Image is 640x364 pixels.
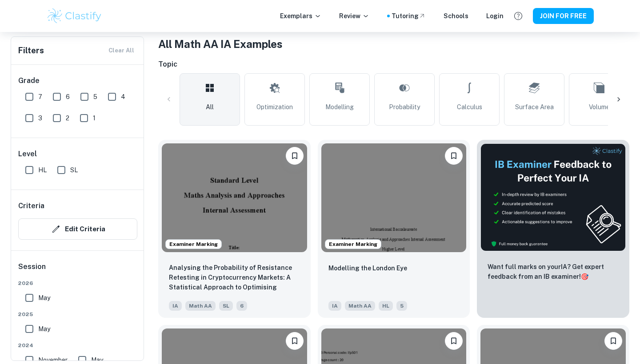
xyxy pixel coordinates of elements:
img: Math AA IA example thumbnail: Modelling the London Eye [321,143,467,252]
span: Math AA [185,301,216,311]
span: 5 [396,301,407,311]
a: ThumbnailWant full marks on yourIA? Get expert feedback from an IB examiner! [477,140,629,318]
h6: Session [18,261,137,279]
span: IA [169,301,182,311]
span: Probability [389,102,420,112]
span: May [38,324,50,334]
span: Surface Area [515,102,554,112]
a: Tutoring [392,11,426,21]
span: SL [219,301,233,311]
button: Please log in to bookmark exemplars [286,147,304,165]
span: 4 [121,92,125,102]
span: 7 [38,92,42,102]
button: Please log in to bookmark exemplars [604,332,622,350]
span: Math AA [345,301,375,311]
button: Please log in to bookmark exemplars [286,332,304,350]
p: Modelling the London Eye [328,263,407,273]
span: 6 [66,92,70,102]
span: Modelling [325,102,354,112]
span: 2 [66,113,69,123]
h6: Grade [18,75,137,86]
p: Review [339,11,369,21]
span: Optimization [256,102,293,112]
span: All [206,102,214,112]
button: Please log in to bookmark exemplars [445,332,463,350]
span: SL [70,165,78,175]
h6: Topic [158,59,629,70]
h6: Level [18,149,137,159]
h6: Filters [18,44,44,57]
h6: Criteria [18,201,44,211]
span: 3 [38,113,42,123]
span: Examiner Marking [325,240,381,248]
button: JOIN FOR FREE [533,8,594,24]
button: Please log in to bookmark exemplars [445,147,463,165]
span: HL [38,165,47,175]
a: Schools [444,11,468,21]
p: Want full marks on your IA ? Get expert feedback from an IB examiner! [488,262,619,281]
button: Edit Criteria [18,218,137,240]
span: 1 [93,113,96,123]
span: 🎯 [581,273,588,280]
p: Analysing the Probability of Resistance Retesting in Cryptocurrency Markets: A Statistical Approa... [169,263,300,293]
span: IA [328,301,341,311]
a: Login [486,11,504,21]
span: Examiner Marking [166,240,221,248]
span: HL [379,301,393,311]
h1: All Math AA IA Examples [158,36,629,52]
span: 5 [93,92,97,102]
img: Clastify logo [46,7,103,25]
span: Volume [589,102,610,112]
span: 6 [236,301,247,311]
span: 2025 [18,310,137,318]
span: 2024 [18,341,137,349]
img: Math AA IA example thumbnail: Analysing the Probability of Resistance [162,143,307,252]
p: Exemplars [280,11,321,21]
a: Examiner MarkingPlease log in to bookmark exemplarsAnalysing the Probability of Resistance Retest... [158,140,311,318]
span: May [38,293,50,303]
a: Examiner MarkingPlease log in to bookmark exemplarsModelling the London EyeIAMath AAHL5 [318,140,470,318]
img: Thumbnail [480,143,626,251]
span: 2026 [18,279,137,287]
button: Help and Feedback [511,8,526,24]
span: Calculus [457,102,482,112]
